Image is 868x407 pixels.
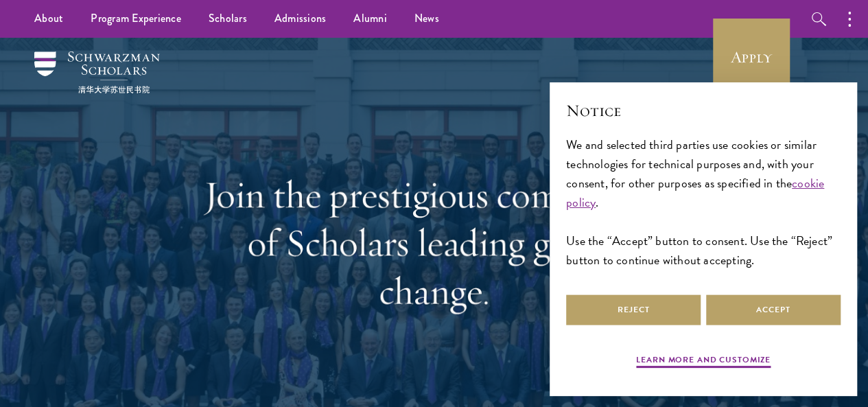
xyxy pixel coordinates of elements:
button: Learn more and customize [636,353,771,370]
button: Accept [706,294,841,325]
h1: Join the prestigious community of Scholars leading global change. [198,170,671,314]
h2: Notice [566,99,841,122]
div: We and selected third parties use cookies or similar technologies for technical purposes and, wit... [566,135,841,270]
button: Reject [566,294,701,325]
a: cookie policy [566,174,824,211]
a: Apply [713,19,790,95]
img: Schwarzman Scholars [34,51,160,93]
